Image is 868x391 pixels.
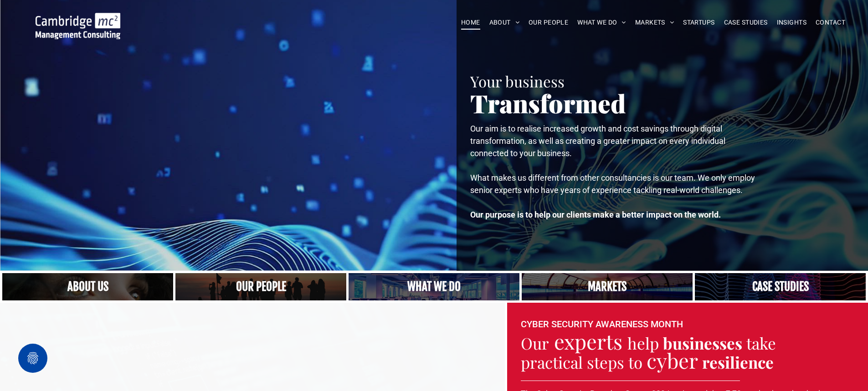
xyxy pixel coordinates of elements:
span: Transformed [470,86,626,120]
span: Your business [470,71,565,91]
a: Your Business Transformed | Cambridge Management Consulting [36,14,120,24]
a: Our Markets | Cambridge Management Consulting [522,273,693,300]
a: CASE STUDIES [719,15,772,30]
span: cyber [647,346,698,374]
a: INSIGHTS [772,15,811,30]
a: CONTACT [811,15,850,30]
a: MARKETS [631,15,678,30]
font: CYBER SECURITY AWARENESS MONTH [521,319,683,330]
a: A yoga teacher lifting his whole body off the ground in the peacock pose [349,273,519,300]
img: Go to Homepage [36,13,120,39]
a: STARTUPS [678,15,719,30]
a: WHAT WE DO [573,15,631,30]
a: CASE STUDIES | See an Overview of All Our Case Studies | Cambridge Management Consulting [695,273,866,300]
span: What makes us different from other consultancies is our team. We only employ senior experts who h... [470,173,755,195]
span: help [627,332,659,354]
strong: Our purpose is to help our clients make a better impact on the world. [470,210,721,219]
a: A crowd in silhouette at sunset, on a rise or lookout point [175,273,346,300]
a: ABOUT [485,15,524,30]
span: experts [554,327,622,355]
a: HOME [457,15,485,30]
strong: businesses [663,332,742,354]
strong: resilience [702,351,774,373]
span: Our aim is to realise increased growth and cost savings through digital transformation, as well a... [470,124,725,158]
span: Our [521,332,549,354]
a: OUR PEOPLE [524,15,573,30]
span: take practical steps to [521,332,776,373]
a: Close up of woman's face, centered on her eyes [2,273,173,300]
